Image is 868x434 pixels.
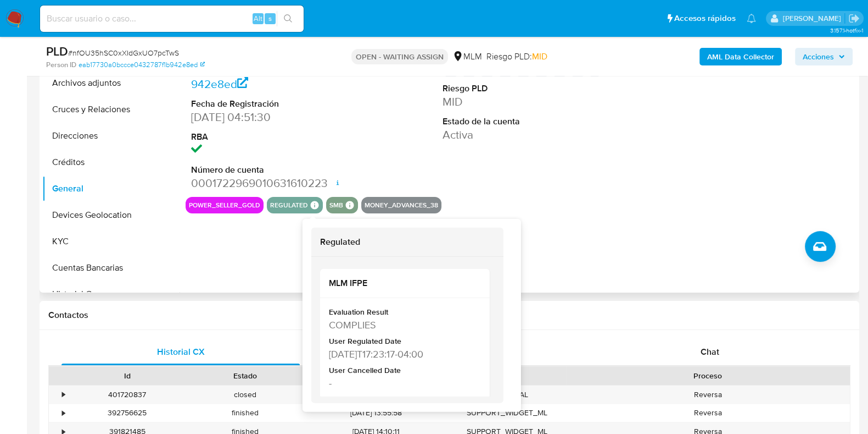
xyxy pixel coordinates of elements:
a: eab17730a0bccce0432787f1b942e8ed [79,60,205,70]
button: Acciones [795,48,853,65]
dt: Número de cuenta [191,164,348,176]
div: User Regulated Date [329,336,479,347]
div: Reversa [566,386,850,404]
div: 401720837 [68,386,186,404]
button: Historial Casos [42,281,180,307]
div: Cancelled Regulation [329,394,479,405]
span: s [268,13,272,24]
dd: [DATE] 04:51:30 [191,109,348,125]
dt: Estado de la cuenta [443,116,600,128]
div: • [62,389,65,400]
button: Cuentas Bancarias [42,255,180,281]
button: power_seller_gold [189,203,260,207]
button: AML Data Collector [699,48,782,65]
dt: Fecha de Registración [191,98,348,110]
div: 392756625 [68,404,186,422]
a: Salir [848,13,860,24]
dt: RBA [191,131,348,143]
div: Estado [194,370,296,381]
h2: MLM IFPE [329,278,481,289]
h1: Contactos [48,310,850,321]
div: MLM [452,51,482,63]
span: 3.157.1-hotfix-1 [830,26,863,35]
button: Devices Geolocation [42,202,180,228]
div: - [329,376,479,389]
span: Accesos rápidos [674,13,736,24]
span: Chat [701,345,719,358]
b: PLD [46,42,68,60]
div: COMPLIES [329,318,479,332]
p: carlos.soto@mercadolibre.com.mx [782,13,844,24]
button: search-icon [277,11,299,26]
div: SUPPORT_WIDGET_ML [448,404,566,422]
span: Historial CX [157,345,205,358]
input: Buscar usuario o caso... [40,12,304,26]
div: closed [186,386,304,404]
div: • [62,408,65,418]
div: 2022-06-08T17:23:17-04:00 [329,347,479,360]
button: money_advances_38 [365,203,438,207]
p: OPEN - WAITING ASSIGN [351,49,448,64]
span: Alt [254,13,262,24]
div: Proceso [574,370,842,381]
dt: Riesgo PLD [443,83,600,95]
dd: 0001722969010631610223 [191,175,348,191]
div: Id [76,370,178,381]
div: [DATE] 13:55:58 [304,404,448,422]
span: MID [532,50,547,63]
dd: Activa [443,127,600,142]
button: regulated [270,203,308,207]
b: Person ID [46,60,76,70]
span: # nfOU35hSC0xXIdGxUO7pcTwS [68,47,179,58]
button: Direcciones [42,123,180,149]
div: User Cancelled Date [329,365,479,376]
dd: MID [443,94,600,109]
button: Archivos adjuntos [42,70,180,96]
a: Notificaciones [747,14,756,23]
b: AML Data Collector [707,48,774,65]
span: Riesgo PLD: [486,51,547,63]
button: smb [329,203,343,207]
button: Cruces y Relaciones [42,96,180,123]
div: Evaluation Result [329,307,479,318]
div: finished [186,404,304,422]
button: General [42,175,180,202]
div: Reversa [566,404,850,422]
a: eab17730a0bccce0432787f1b942e8ed [191,61,342,92]
button: KYC [42,228,180,255]
span: Acciones [803,48,834,65]
button: Créditos [42,149,180,175]
h2: Regulated [320,237,495,248]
